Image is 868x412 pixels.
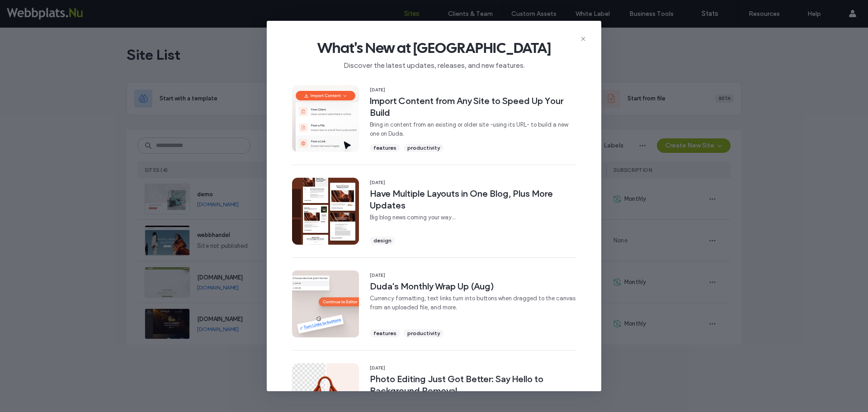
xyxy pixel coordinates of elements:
[373,329,396,337] span: features
[370,213,576,222] span: Big blog news coming your way...
[407,329,440,337] span: productivity
[370,188,576,211] span: Have Multiple Layouts in One Blog, Plus More Updates
[370,95,576,118] span: Import Content from Any Site to Speed Up Your Build
[373,144,396,152] span: features
[370,272,576,279] span: [DATE]
[370,120,576,138] span: Bring in content from an existing or older site -using its URL- to build a new one on Duda.
[281,39,587,57] span: What's New at [GEOGRAPHIC_DATA]
[370,365,576,371] span: [DATE]
[281,57,587,71] span: Discover the latest updates, releases, and new features.
[407,144,440,152] span: productivity
[370,280,576,292] span: Duda's Monthly Wrap Up (Aug)
[370,294,576,312] span: Currency formatting, text links turn into buttons when dragged to the canvas from an uploaded fil...
[370,87,576,93] span: [DATE]
[370,373,576,397] span: Photo Editing Just Got Better: Say Hello to Background Removal
[370,180,576,186] span: [DATE]
[373,237,392,245] span: design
